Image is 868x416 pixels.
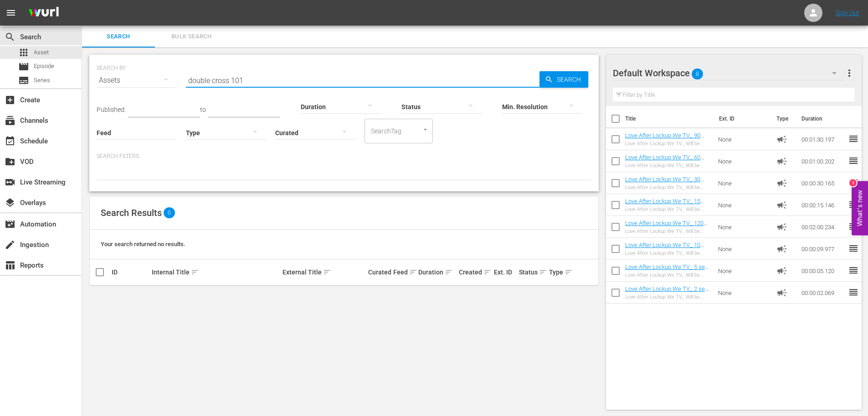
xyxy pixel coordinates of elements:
[5,136,15,147] span: Schedule
[368,269,390,276] div: Curated
[852,181,868,235] button: Open Feedback Widget
[844,62,855,84] button: more_vert
[34,76,50,85] span: Series
[459,267,491,278] div: Created
[625,154,704,168] a: Love After Lockup We TV_ 60 sec ad slate
[97,106,126,113] span: Published:
[625,228,711,234] div: Love After Lockup We TV_ Will be right back 120 S01642110001 FINAL
[776,200,787,211] span: Ad
[776,287,787,298] span: Ad
[625,198,704,211] a: Love After Lockup We TV_ 15 sec ad slate
[625,285,709,299] a: Love After Lockup We TV_ 2 sec ad slate
[798,128,848,150] td: 00:01:30.197
[483,268,492,276] span: sort
[494,269,516,276] div: Ext. ID
[539,71,588,88] button: Search
[152,267,280,278] div: Internal Title
[714,106,771,132] th: Ext. ID
[848,287,859,298] span: reorder
[714,216,773,238] td: None
[848,265,859,276] span: reorder
[625,263,709,277] a: Love After Lockup We TV_ 5 sec ad slate
[625,184,711,190] div: Love After Lockup We TV_ Will be right back 30 S01642107001 FINAL
[692,64,703,84] span: 8
[796,106,851,132] th: Duration
[160,32,222,42] span: Bulk Search
[776,265,787,276] span: Ad
[625,206,711,212] div: Love After Lockup We TV_ Will be right back 15 S01642106001 FINAL
[393,267,416,278] div: Feed
[539,268,547,276] span: sort
[848,243,859,254] span: reorder
[613,60,845,86] div: Default Workspace
[5,239,15,250] span: Ingestion
[18,75,29,86] span: Series
[97,153,591,160] p: Search Filters:
[625,176,704,190] a: Love After Lockup We TV_ 30 sec ad slate
[5,32,15,42] span: Search
[798,260,848,282] td: 00:00:05.120
[849,179,857,186] div: 1
[798,282,848,304] td: 00:00:02.069
[421,125,430,134] button: Open
[848,221,859,232] span: reorder
[714,150,773,172] td: None
[798,216,848,238] td: 00:02:00.234
[848,177,859,188] span: reorder
[553,71,588,88] span: Search
[625,220,707,233] a: Love After Lockup We TV_ 120 sec ad slate
[5,177,15,188] span: Live Streaming
[5,7,16,18] span: menu
[22,2,66,24] img: ans4CAIJ8jUAAAAAAAAAAAAAAAAAAAAAAAAgQb4GAAAAAAAAAAAAAAAAAAAAAAAAJMjXAAAAAAAAAAAAAAAAAAAAAAAAgAT5G...
[798,172,848,194] td: 00:00:30.165
[714,260,773,282] td: None
[836,9,859,16] a: Sign Out
[776,134,787,145] span: Ad
[776,178,787,189] span: Ad
[625,132,704,146] a: Love After Lockup We TV_ 90 sec ad slate
[87,32,149,42] span: Search
[625,106,714,132] th: Title
[714,282,773,304] td: None
[625,294,711,300] div: Love After Lockup We TV_ Will be right back 02 S01642103001 FINAL
[164,207,175,218] span: 0
[445,268,453,276] span: sort
[798,238,848,260] td: 00:00:09.977
[5,156,15,167] span: VOD
[282,267,365,278] div: External Title
[771,106,796,132] th: Type
[798,150,848,172] td: 00:01:00.202
[848,155,859,166] span: reorder
[18,47,29,58] span: Asset
[714,194,773,216] td: None
[848,199,859,210] span: reorder
[844,68,855,79] span: more_vert
[776,156,787,167] span: Ad
[34,62,54,71] span: Episode
[5,197,15,208] span: Overlays
[112,269,149,276] div: ID
[101,241,185,247] span: Your search returned no results.
[5,115,15,126] span: Channels
[714,128,773,150] td: None
[97,68,177,93] div: Assets
[200,106,206,113] span: to
[34,48,49,57] span: Asset
[848,133,859,144] span: reorder
[565,268,573,276] span: sort
[5,219,15,230] span: Automation
[625,272,711,278] div: Love After Lockup We TV_ Will be right back 05 S01642104001 FINAL
[323,268,331,276] span: sort
[191,268,199,276] span: sort
[714,238,773,260] td: None
[625,242,704,255] a: Love After Lockup We TV_ 10 sec ad slate
[625,250,711,256] div: Love After Lockup We TV_ Will be right back 10 S01642105001 FINAL
[5,95,15,105] span: Create
[409,268,417,276] span: sort
[18,61,29,72] span: Episode
[5,260,15,271] span: Reports
[714,172,773,194] td: None
[519,267,546,278] div: Status
[101,207,162,218] span: Search Results
[625,141,711,147] div: Love After Lockup We TV_ Will be right back 90 S01642109001 FINAL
